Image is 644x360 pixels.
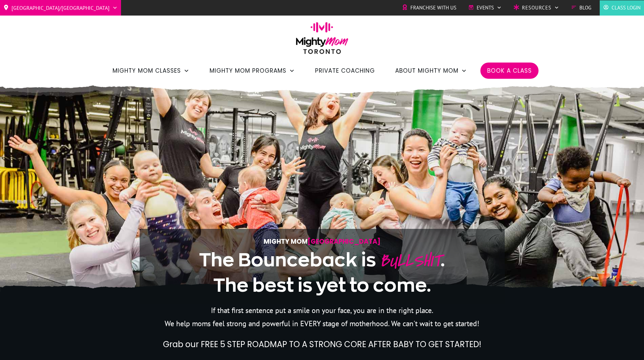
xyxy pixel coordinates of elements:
[211,306,433,315] span: If that first sentence put a smile on your face, you are in the right place.
[477,3,494,13] span: Events
[410,3,456,13] span: Franchise with Us
[380,248,440,273] span: BULLSHIT
[165,319,479,328] span: We help moms feel strong and powerful in EVERY stage of motherhood. We can't wait to get started!
[160,248,484,297] h1: .
[315,65,375,76] a: Private Coaching
[308,237,381,246] span: [GEOGRAPHIC_DATA]
[612,3,641,13] span: Class Login
[603,3,641,13] a: Class Login
[210,65,286,76] span: Mighty Mom Programs
[292,22,352,59] img: mightymom-logo-toronto
[579,3,591,13] span: Blog
[160,236,484,247] p: Mighty Mom
[199,249,376,270] span: The Bounceback is
[395,65,458,76] span: About Mighty Mom
[402,3,456,13] a: Franchise with Us
[11,2,110,13] span: [GEOGRAPHIC_DATA]/[GEOGRAPHIC_DATA]
[140,339,504,350] h2: Grab our FREE 5 STEP ROADMAP TO A STRONG CORE AFTER BABY TO GET STARTED!
[395,65,467,76] a: About Mighty Mom
[522,3,551,13] span: Resources
[113,65,189,76] a: Mighty Mom Classes
[210,65,295,76] a: Mighty Mom Programs
[213,275,431,295] span: The best is yet to come.
[487,65,532,76] a: Book a Class
[113,65,181,76] span: Mighty Mom Classes
[468,3,502,13] a: Events
[571,3,591,13] a: Blog
[3,2,118,13] a: [GEOGRAPHIC_DATA]/[GEOGRAPHIC_DATA]
[514,3,559,13] a: Resources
